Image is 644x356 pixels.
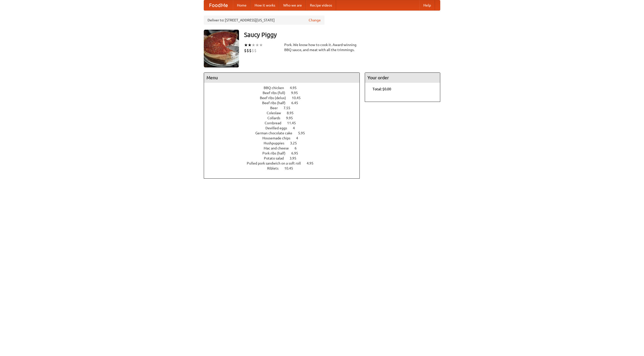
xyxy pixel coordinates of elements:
span: Beer [270,106,283,110]
span: Riblets [267,166,284,170]
li: $ [252,48,254,53]
a: Beer 7.55 [270,106,300,110]
a: Pork ribs (half) 6.95 [262,151,307,155]
span: 10.45 [292,96,306,100]
span: Mac and cheese [264,146,294,150]
a: Pulled pork sandwich on a soft roll 4.95 [247,161,323,165]
a: FoodMe [204,0,233,10]
span: 4 [296,136,303,140]
li: $ [247,48,249,53]
b: Total: $0.00 [373,87,391,91]
span: Collards [267,116,285,120]
span: 9.95 [286,116,298,120]
span: Pork ribs (half) [262,151,291,155]
span: Beef ribs (full) [263,91,290,95]
a: Home [233,0,251,10]
div: Deliver to: [STREET_ADDRESS][US_STATE] [204,16,325,25]
span: 3.25 [290,141,302,145]
h4: Menu [204,73,359,83]
span: German chocolate cake [255,131,297,135]
li: ★ [248,42,252,48]
span: 6.45 [291,101,303,105]
a: Change [309,18,321,23]
img: angular.jpg [204,30,239,67]
h3: Saucy Piggy [244,30,440,40]
a: Coleslaw 8.95 [267,111,303,115]
a: Housemade chips 4 [262,136,307,140]
li: ★ [244,42,248,48]
a: Mac and cheese 6 [264,146,306,150]
a: Collards 9.95 [267,116,302,120]
li: ★ [259,42,263,48]
h4: Your order [365,73,440,83]
span: 11.45 [287,121,301,125]
a: Potato salad 3.95 [264,156,306,160]
div: Pork. We know how to cook it. Award-winning BBQ sauce, and meat with all the trimmings. [284,42,360,52]
a: German chocolate cake 5.95 [255,131,314,135]
span: BBQ chicken [264,86,289,90]
span: 4.95 [290,86,302,90]
a: BBQ chicken 4.95 [264,86,306,90]
span: Pulled pork sandwich on a soft roll [247,161,306,165]
span: Beef ribs (half) [262,101,291,105]
span: 6 [295,146,302,150]
a: Help [419,0,435,10]
a: Recipe videos [306,0,336,10]
a: Devilled eggs 4 [265,126,304,130]
li: ★ [252,42,255,48]
span: 9.95 [291,91,303,95]
a: How it works [251,0,279,10]
span: 4 [293,126,300,130]
span: 10.45 [284,166,298,170]
li: $ [244,48,247,53]
span: Housemade chips [262,136,295,140]
li: $ [249,48,252,53]
span: 8.95 [287,111,299,115]
a: Beef ribs (full) 9.95 [263,91,307,95]
a: Beef ribs (delux) 10.45 [260,96,310,100]
span: Potato salad [264,156,289,160]
span: Beef ribs (delux) [260,96,291,100]
span: 7.55 [284,106,295,110]
a: Who we are [279,0,306,10]
span: Cornbread [265,121,286,125]
a: Cornbread 11.45 [265,121,305,125]
li: ★ [255,42,259,48]
span: 6.95 [291,151,303,155]
span: 4.95 [307,161,318,165]
span: 5.95 [298,131,310,135]
span: Hushpuppies [264,141,289,145]
a: Riblets 10.45 [267,166,302,170]
span: Coleslaw [267,111,286,115]
a: Hushpuppies 3.25 [264,141,306,145]
a: Beef ribs (half) 6.45 [262,101,307,105]
span: Devilled eggs [265,126,292,130]
span: 3.95 [290,156,301,160]
li: $ [254,48,257,53]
